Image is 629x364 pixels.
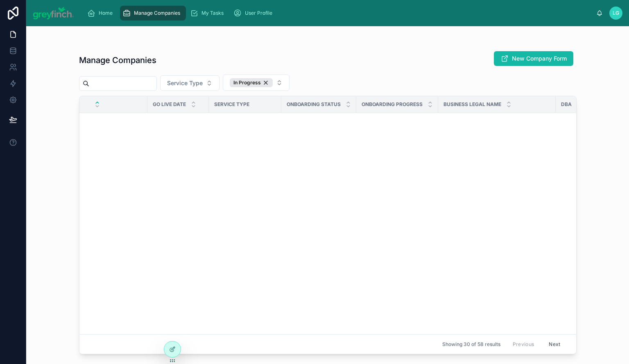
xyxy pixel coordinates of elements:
span: DBA [561,101,572,108]
span: My Tasks [201,10,224,16]
span: Home [99,10,113,16]
div: scrollable content [81,4,597,22]
span: LG [613,10,619,16]
img: App logo [33,7,74,20]
a: User Profile [231,6,278,20]
span: Showing 30 of 58 results [442,341,500,348]
button: Next [543,338,566,350]
h1: Manage Companies [79,54,156,66]
button: Select Button [223,75,290,91]
span: Business Legal Name [443,101,501,108]
a: Home [85,6,118,20]
a: My Tasks [188,6,229,20]
button: Select Button [160,75,219,91]
span: Go Live Date [153,101,186,108]
span: New Company Form [512,54,567,63]
div: In Progress [230,78,273,87]
span: Onboarding Progress [362,101,423,108]
a: Manage Companies [120,6,186,20]
span: Onboarding Status [287,101,341,108]
span: User Profile [245,10,272,16]
span: Service Type [167,79,203,87]
span: Service Type [214,101,249,108]
button: New Company Form [494,51,573,66]
span: Manage Companies [134,10,180,16]
button: Unselect IN_PROGRESS [230,78,273,87]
